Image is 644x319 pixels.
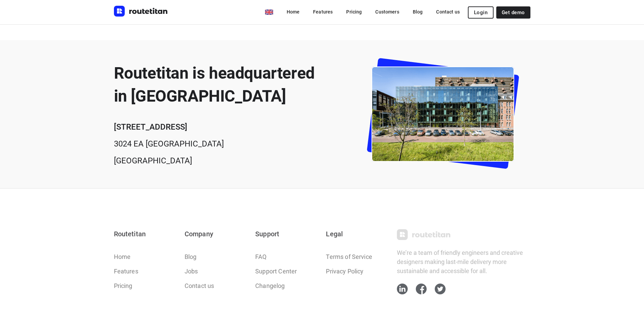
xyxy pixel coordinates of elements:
[474,10,487,15] span: Login
[496,6,530,19] a: Get demo
[431,6,465,18] a: Contact us
[255,252,266,261] a: FAQ
[185,252,197,261] a: Blog
[114,138,315,150] p: 3024 EA [GEOGRAPHIC_DATA]
[185,229,247,239] p: Company
[255,229,318,239] p: Support
[114,267,138,276] a: Features
[397,229,451,240] img: Routetitan grey logo
[360,52,530,176] img: office
[468,6,494,19] button: Login
[114,122,187,132] b: [STREET_ADDRESS]
[407,6,428,18] a: Blog
[114,62,315,108] h2: Routetitan is headquartered in [GEOGRAPHIC_DATA]
[397,229,530,240] a: Routetitan
[114,281,133,290] a: Pricing
[114,6,168,17] img: Routetitan logo
[114,155,315,166] p: [GEOGRAPHIC_DATA]
[326,267,363,276] a: Privacy Policy
[326,229,388,239] p: Legal
[370,6,404,18] a: Customers
[255,281,285,290] a: Changelog
[114,6,168,18] a: Routetitan
[185,267,198,276] a: Jobs
[502,10,525,15] span: Get demo
[114,252,131,261] a: Home
[281,6,305,18] a: Home
[114,229,176,239] p: Routetitan
[185,281,214,290] a: Contact us
[341,6,367,18] a: Pricing
[397,248,530,275] p: We’re a team of friendly engineers and creative designers making last-mile delivery more sustaina...
[326,252,372,261] a: Terms of Service
[308,6,338,18] a: Features
[255,267,297,276] a: Support Center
